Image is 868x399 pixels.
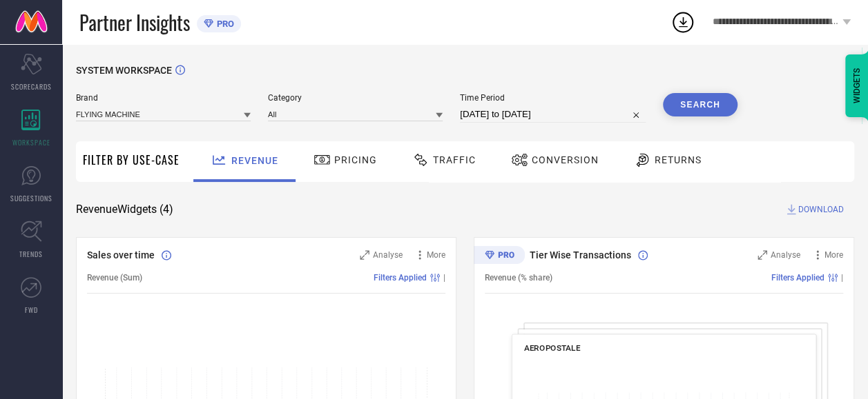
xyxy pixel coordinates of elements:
[474,246,525,267] div: Premium
[268,93,443,103] span: Category
[87,249,155,260] span: Sales over time
[87,273,142,283] span: Revenue (Sum)
[530,249,631,260] span: Tier Wise Transactions
[771,250,800,260] span: Analyse
[10,193,52,203] span: SUGGESTIONS
[76,93,251,103] span: Brand
[532,154,599,165] span: Conversion
[758,250,767,260] svg: Zoom
[771,273,824,283] span: Filters Applied
[485,273,552,283] span: Revenue (% share)
[460,93,646,103] span: Time Period
[19,249,43,259] span: TRENDS
[12,137,50,147] span: WORKSPACE
[360,250,369,260] svg: Zoom
[25,305,38,315] span: FWD
[11,81,52,92] span: SCORECARDS
[663,93,737,116] button: Search
[373,250,403,260] span: Analyse
[76,65,172,76] span: SYSTEM WORKSPACE
[798,203,844,216] span: DOWNLOAD
[83,152,180,168] span: Filter By Use-Case
[231,155,278,166] span: Revenue
[427,250,445,260] span: More
[76,203,173,216] span: Revenue Widgets ( 4 )
[524,343,581,353] span: AEROPOSTALE
[374,273,427,283] span: Filters Applied
[655,154,702,165] span: Returns
[841,273,843,283] span: |
[213,19,234,29] span: PRO
[460,106,646,123] input: Select time period
[433,154,476,165] span: Traffic
[671,10,695,34] div: Open download list
[824,250,843,260] span: More
[443,273,445,283] span: |
[79,8,190,37] span: Partner Insights
[334,154,377,165] span: Pricing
